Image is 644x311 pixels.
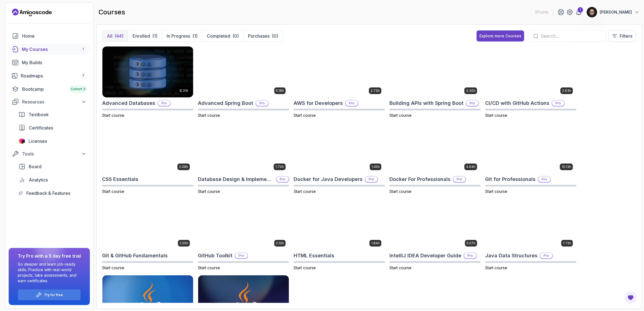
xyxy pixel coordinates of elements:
[485,46,576,97] img: CI/CD with GitHub Actions card
[207,33,230,39] p: Completed
[198,175,274,183] h2: Database Design & Implementation
[102,99,155,107] h2: Advanced Databases
[15,109,90,120] a: textbook
[477,30,524,42] a: Explore more Courses
[102,113,124,118] span: Start course
[29,177,48,183] span: Analytics
[192,33,198,39] div: (1)
[198,252,232,260] h2: GitHub Toolkit
[389,99,464,107] h2: Building APIs with Spring Boot
[389,189,412,194] span: Start course
[390,46,480,97] img: Building APIs with Spring Boot card
[276,241,284,245] p: 2.10h
[294,123,385,174] img: Docker for Java Developers card
[152,33,157,39] div: (1)
[485,175,536,183] h2: Git for Professionals
[467,241,475,245] p: 5.57h
[26,190,70,196] span: Feedback & Features
[107,33,112,39] p: All
[22,86,87,92] div: Bootcamp
[82,74,84,78] span: 7
[15,161,90,172] a: board
[587,7,597,17] img: user profile image
[620,33,632,39] p: Filters
[198,46,289,97] img: Advanced Spring Boot card
[294,265,316,270] span: Start course
[102,252,168,260] h2: Git & GitHub Fundamentals
[346,100,358,106] p: Pro
[99,8,125,17] h2: courses
[563,241,571,245] p: 1.72h
[179,165,188,169] p: 2.08h
[256,100,268,106] p: Pro
[485,113,507,118] span: Start course
[128,30,162,42] button: Enrolled(1)
[276,89,284,93] p: 5.18h
[294,99,343,107] h2: AWS for Developers
[243,30,283,42] button: Purchases(0)
[9,57,90,68] a: builds
[198,99,253,107] h2: Advanced Spring Boot
[248,33,270,39] p: Purchases
[9,84,90,95] a: bootcamp
[562,165,571,169] p: 10.13h
[235,253,247,258] p: Pro
[389,265,412,270] span: Start course
[466,100,479,106] p: Pro
[102,199,193,250] img: Git & GitHub Fundamentals card
[180,241,188,245] p: 2.55h
[272,33,278,39] div: (0)
[294,113,316,118] span: Start course
[198,113,220,118] span: Start course
[294,46,385,97] img: AWS for Developers card
[71,87,85,91] span: Cohort 3
[44,293,63,297] a: Try for free
[167,33,190,39] p: In Progress
[540,253,552,258] p: Pro
[586,7,640,18] button: user profile image[PERSON_NAME]
[18,289,81,300] button: Try for free
[608,30,636,42] button: Filters
[552,100,564,106] p: Pro
[479,33,521,39] div: Explore more Courses
[232,33,239,39] div: (0)
[9,30,90,42] a: home
[83,47,84,51] span: 1
[485,123,576,174] img: Git for Professionals card
[115,33,123,39] div: (44)
[29,163,42,170] span: Board
[535,9,549,15] p: 0 Points
[390,123,480,174] img: Docker For Professionals card
[22,46,87,53] div: My Courses
[464,253,476,258] p: Pro
[9,70,90,81] a: roadmaps
[158,100,170,106] p: Pro
[575,9,582,15] a: 1
[294,189,316,194] span: Start course
[133,33,150,39] p: Enrolled
[540,33,601,39] input: Search...
[562,89,571,93] p: 2.63h
[485,199,576,250] img: Java Data Structures card
[578,7,583,13] div: 1
[15,174,90,185] a: analytics
[485,252,537,260] h2: Java Data Structures
[371,241,380,245] p: 1.84h
[600,9,632,15] p: [PERSON_NAME]
[162,30,202,42] button: In Progress(1)
[12,8,52,17] a: Landing page
[198,265,220,270] span: Start course
[102,123,193,174] img: CSS Essentials card
[624,291,637,304] button: Open Feedback Button
[15,188,90,199] a: feedback
[466,89,475,93] p: 3.30h
[19,138,25,144] img: jetbrains icon
[294,252,334,260] h2: HTML Essentials
[102,265,124,270] span: Start course
[18,261,81,284] p: Go deeper and learn job-ready skills. Practice with real-world projects, take assessments, and ea...
[9,149,90,159] button: Tools
[102,30,128,42] button: All(44)
[294,199,385,250] img: HTML Essentials card
[22,59,87,66] div: My Builds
